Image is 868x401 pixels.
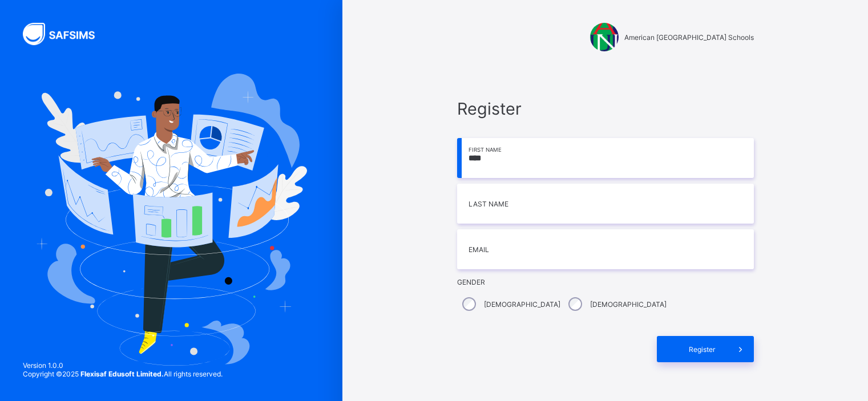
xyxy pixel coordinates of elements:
strong: Flexisaf Edusoft Limited. [80,370,164,378]
img: SAFSIMS Logo [23,23,108,45]
span: American [GEOGRAPHIC_DATA] Schools [624,33,754,42]
label: [DEMOGRAPHIC_DATA] [484,300,560,309]
img: Hero Image [35,74,307,366]
span: Version 1.0.0 [23,361,223,370]
span: Register [677,345,728,354]
span: Copyright © 2025 All rights reserved. [23,370,223,378]
span: Gender [457,278,754,286]
span: Register [457,99,754,119]
label: [DEMOGRAPHIC_DATA] [590,300,667,309]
